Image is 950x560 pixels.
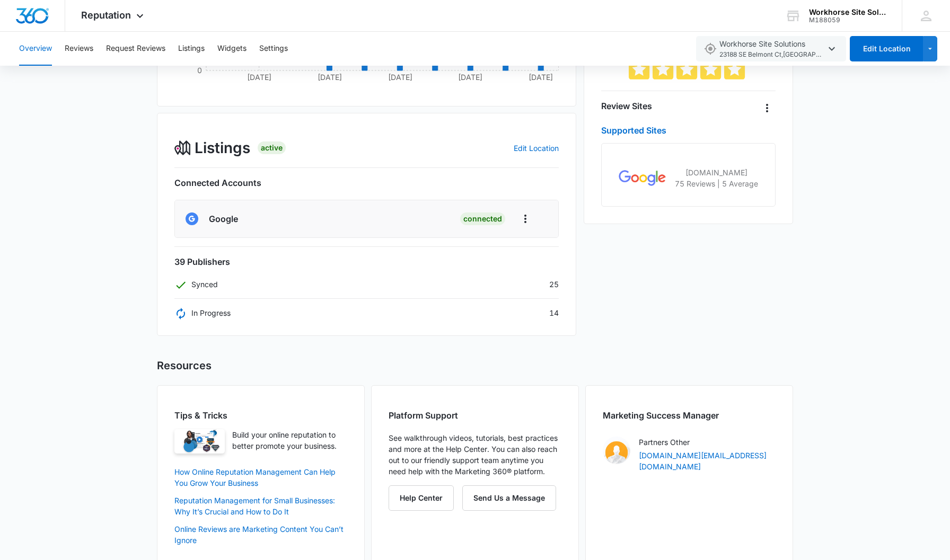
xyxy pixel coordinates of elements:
[174,307,559,318] div: 14
[696,36,846,61] button: Workhorse Site Solutions23188 SE Belmont Ct,[GEOGRAPHIC_DATA],OR
[106,32,165,66] button: Request Reviews
[178,32,205,66] button: Listings
[174,279,559,290] div: 25
[174,307,231,318] p: In Progress
[232,429,347,454] p: Build your online reputation to better promote your business.
[174,255,559,268] h6: 39 Publishers
[458,73,482,82] tspan: [DATE]
[65,32,93,66] button: Reviews
[809,16,886,24] div: account id
[318,73,342,82] tspan: [DATE]
[639,451,767,471] a: [DOMAIN_NAME][EMAIL_ADDRESS][DOMAIN_NAME]
[195,137,250,159] span: Listings
[462,485,556,511] button: Send Us a Message
[719,38,825,60] span: Workhorse Site Solutions
[529,73,553,82] tspan: [DATE]
[759,100,776,117] button: Overflow Menu
[388,73,412,82] tspan: [DATE]
[174,525,344,545] a: Online Reviews are Marketing Content You Can’t Ignore
[462,493,556,502] a: Send Us a Message
[601,125,666,136] a: Supported Sites
[197,66,202,75] tspan: 0
[174,279,218,290] p: Synced
[512,209,539,229] button: Actions
[217,32,247,66] button: Widgets
[174,467,336,487] a: How Online Reputation Management Can Help You Grow Your Business
[19,32,52,66] button: Overview
[174,496,335,516] a: Reputation Management for Small Businesses: Why It’s Crucial and How to Do It
[389,409,561,422] p: Platform Support
[389,493,462,502] a: Help Center
[174,176,559,189] h6: Connected Accounts
[809,8,886,16] div: account name
[247,73,271,82] tspan: [DATE]
[601,100,652,112] h4: Review Sites
[174,409,347,422] p: Tips & Tricks
[259,32,288,66] button: Settings
[81,10,131,21] span: Reputation
[850,36,923,61] button: Edit Location
[675,167,758,178] p: [DOMAIN_NAME]
[639,437,776,448] p: Partners Other
[174,429,225,454] img: Reputation Overview
[389,485,454,511] button: Help Center
[389,432,561,477] p: See walkthrough videos, tutorials, best practices and more at the Help Center. You can also reach...
[514,144,559,153] a: Edit Location
[460,212,505,225] div: Connected
[157,359,212,372] h3: Resources
[719,50,825,60] span: 23188 SE Belmont Ct , [GEOGRAPHIC_DATA] , OR
[258,141,286,154] div: Active
[209,212,238,225] h6: Google
[675,178,758,189] p: 75 Reviews | 5 Average
[603,409,776,422] p: Marketing Success Manager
